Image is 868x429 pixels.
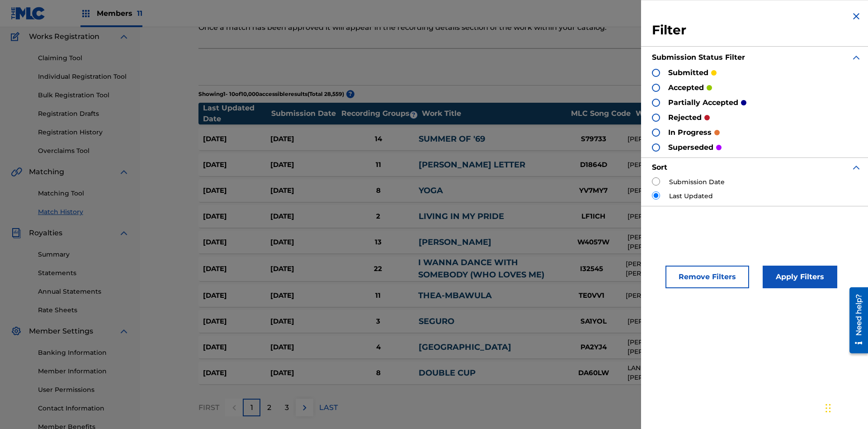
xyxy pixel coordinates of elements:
div: TE0VV1 [558,291,626,301]
div: [DATE] [270,211,338,222]
div: [DATE] [203,237,270,248]
div: [PERSON_NAME] [PERSON_NAME], [PERSON_NAME] [626,259,765,278]
div: 2 [338,211,419,222]
div: [DATE] [270,342,338,353]
div: [DATE] [203,342,270,353]
img: expand [118,326,129,337]
a: Summary [38,250,129,259]
img: Royalties [11,228,22,238]
span: Matching [29,167,64,177]
a: Statements [38,268,129,278]
div: [PERSON_NAME] [627,160,768,170]
img: expand [851,162,862,173]
a: Claiming Tool [38,53,129,63]
div: W4057W [560,237,627,248]
div: 8 [338,186,419,196]
div: 13 [338,237,419,248]
img: right [299,402,310,413]
a: [GEOGRAPHIC_DATA] [419,342,511,352]
div: [PERSON_NAME], [PERSON_NAME] [627,186,768,195]
p: 3 [285,402,289,413]
div: Writers [636,108,780,119]
p: superseded [668,142,713,153]
img: expand [851,52,862,63]
div: [DATE] [270,134,338,144]
div: Submission Date [271,108,339,119]
a: [PERSON_NAME] [419,237,491,247]
span: Member Settings [29,326,93,337]
div: MLC Song Code [567,108,635,119]
a: Banking Information [38,348,129,357]
div: [PERSON_NAME] [627,212,768,221]
div: S79733 [560,134,627,144]
a: Match History [38,207,129,217]
div: Recording Groups [340,108,421,119]
div: [DATE] [203,134,270,144]
div: [DATE] [203,211,270,222]
iframe: Chat Widget [823,386,868,429]
img: expand [118,31,129,42]
p: partially accepted [668,97,738,108]
div: [DATE] [203,316,270,327]
div: [DATE] [270,186,338,196]
span: 11 [137,9,142,18]
a: [PERSON_NAME] LETTER [419,160,525,170]
button: Apply Filters [763,266,837,288]
a: LIVING IN MY PRIDE [419,211,504,221]
a: SEGURO [419,316,454,326]
img: Works Registration [11,31,23,42]
div: 8 [338,368,419,378]
div: [DATE] [270,316,338,327]
img: close [851,11,862,22]
p: Showing 1 - 10 of 10,000 accessible results (Total 28,559 ) [198,90,344,98]
a: Registration Drafts [38,109,129,119]
div: 4 [338,342,419,353]
div: Last Updated Date [203,103,271,124]
strong: Submission Status Filter [652,53,745,62]
img: MLC Logo [11,7,46,20]
p: rejected [668,112,702,123]
a: SUMMER OF '69 [419,134,485,144]
span: Royalties [29,228,62,238]
div: [DATE] [270,237,338,248]
div: D1864D [560,160,627,170]
img: Top Rightsholders [80,8,91,19]
div: [DATE] [270,368,338,378]
strong: Sort [652,163,667,172]
div: PA2YJ4 [560,342,627,353]
div: [PERSON_NAME] [PERSON_NAME] [627,317,768,326]
div: [DATE] [203,160,270,170]
a: User Permissions [38,385,129,395]
div: I32545 [558,264,626,274]
p: accepted [668,82,704,93]
div: [PERSON_NAME], [PERSON_NAME] [626,291,765,300]
div: LF1ICH [560,211,627,222]
a: Registration History [38,128,129,137]
a: YOGA [419,186,443,195]
p: 1 [250,402,253,413]
label: Submission Date [669,177,725,187]
div: 14 [338,134,419,144]
div: [PERSON_NAME] [PERSON_NAME], [PERSON_NAME] [627,233,768,252]
a: Member Information [38,367,129,376]
p: FIRST [198,402,219,413]
a: Contact Information [38,404,129,413]
p: LAST [319,402,338,413]
div: [DATE] [203,291,270,301]
div: [DATE] [270,160,338,170]
img: Member Settings [11,326,22,337]
img: Matching [11,167,22,177]
div: [DATE] [203,368,270,378]
div: 11 [338,160,419,170]
a: Rate Sheets [38,305,129,315]
span: Members [97,8,142,19]
a: Annual Statements [38,287,129,296]
div: 3 [338,316,419,327]
div: [DATE] [203,186,270,196]
div: [DATE] [270,291,338,301]
img: expand [118,167,129,177]
h3: Filter [652,22,862,38]
iframe: Resource Center [843,284,868,358]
